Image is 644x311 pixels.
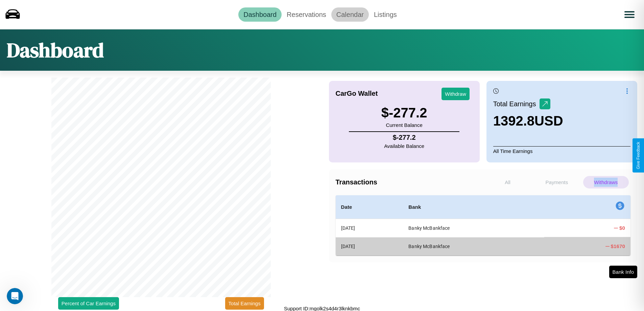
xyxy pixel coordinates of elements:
[58,297,119,310] button: Percent of Car Earnings
[619,224,625,231] h4: $ 0
[341,203,398,211] h4: Date
[485,176,530,188] p: All
[620,5,639,24] button: Open menu
[331,7,369,22] a: Calendar
[238,7,282,22] a: Dashboard
[403,219,544,238] th: Banky McBankface
[636,142,641,169] div: Give Feedback
[381,120,427,130] p: Current Balance
[583,176,629,188] p: Withdraws
[369,7,402,22] a: Listings
[336,195,631,256] table: simple table
[384,134,424,141] h4: $ -277.2
[611,243,625,250] h4: $ 1670
[403,237,544,255] th: Banky McBankface
[381,105,427,120] h3: $ -277.2
[336,178,483,186] h4: Transactions
[493,146,630,156] p: All Time Earnings
[282,7,331,22] a: Reservations
[408,203,539,211] h4: Bank
[336,90,378,97] h4: CarGo Wallet
[384,141,424,151] p: Available Balance
[336,237,403,255] th: [DATE]
[7,288,23,304] iframe: Intercom live chat
[534,176,579,188] p: Payments
[493,98,540,110] p: Total Earnings
[442,88,470,100] button: Withdraw
[225,297,264,310] button: Total Earnings
[336,219,403,238] th: [DATE]
[493,113,563,129] h3: 1392.8 USD
[609,266,637,278] button: Bank Info
[7,36,104,64] h1: Dashboard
